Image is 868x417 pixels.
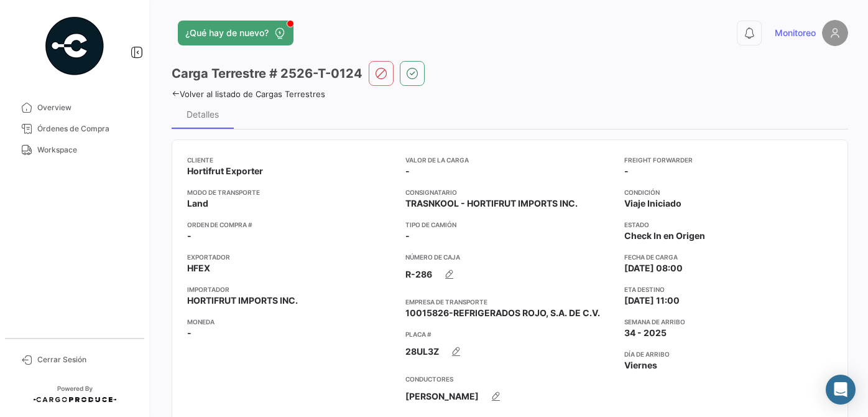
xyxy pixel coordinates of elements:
[405,187,614,197] app-card-info-title: Consignatario
[822,20,848,46] img: placeholder-user.png
[405,374,614,384] app-card-info-title: Conductores
[405,345,439,358] span: 28UL3Z
[405,252,614,262] app-card-info-title: Número de Caja
[10,97,139,118] a: Overview
[624,197,681,210] span: Viaje Iniciado
[775,27,816,39] span: Monitoreo
[187,109,219,119] div: Detalles
[624,187,833,197] app-card-info-title: Condición
[624,294,680,307] span: [DATE] 11:00
[187,165,263,177] span: Hortifrut Exporter
[187,197,208,210] span: Land
[624,230,705,242] span: Check In en Origen
[405,390,479,403] span: [PERSON_NAME]
[187,230,192,242] span: -
[185,27,269,39] span: ¿Qué hay de nuevo?
[187,155,395,165] app-card-info-title: Cliente
[826,375,856,405] div: Abrir Intercom Messenger
[187,284,395,294] app-card-info-title: Importador
[624,262,683,274] span: [DATE] 08:00
[624,359,657,372] span: Viernes
[37,144,134,156] span: Workspace
[624,327,667,339] span: 34 - 2025
[624,165,629,177] span: -
[624,317,833,327] app-card-info-title: Semana de Arribo
[405,268,432,281] span: R-286
[405,165,410,177] span: -
[187,220,395,230] app-card-info-title: Orden de Compra #
[172,89,325,99] a: Volver al listado de Cargas Terrestres
[10,139,139,161] a: Workspace
[187,262,210,274] span: HFEX
[405,297,614,307] app-card-info-title: Empresa de Transporte
[624,155,833,165] app-card-info-title: Freight Forwarder
[178,21,293,45] button: ¿Qué hay de nuevo?
[187,252,395,262] app-card-info-title: Exportador
[405,307,600,319] span: 10015826-REFRIGERADOS ROJO, S.A. DE C.V.
[44,15,106,77] img: powered-by.png
[37,354,134,365] span: Cerrar Sesión
[624,252,833,262] app-card-info-title: Fecha de carga
[10,118,139,139] a: Órdenes de Compra
[624,349,833,359] app-card-info-title: Día de Arribo
[624,220,833,230] app-card-info-title: Estado
[405,220,614,230] app-card-info-title: Tipo de Camión
[37,102,134,113] span: Overview
[624,284,833,294] app-card-info-title: ETA Destino
[187,187,395,197] app-card-info-title: Modo de Transporte
[37,123,134,134] span: Órdenes de Compra
[187,317,395,327] app-card-info-title: Moneda
[405,329,614,339] app-card-info-title: Placa #
[187,294,298,307] span: HORTIFRUT IMPORTS INC.
[405,155,614,165] app-card-info-title: Valor de la Carga
[172,65,362,82] h3: Carga Terrestre # 2526-T-0124
[405,230,410,242] span: -
[405,197,578,210] span: TRASNKOOL - HORTIFRUT IMPORTS INC.
[187,327,192,339] span: -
